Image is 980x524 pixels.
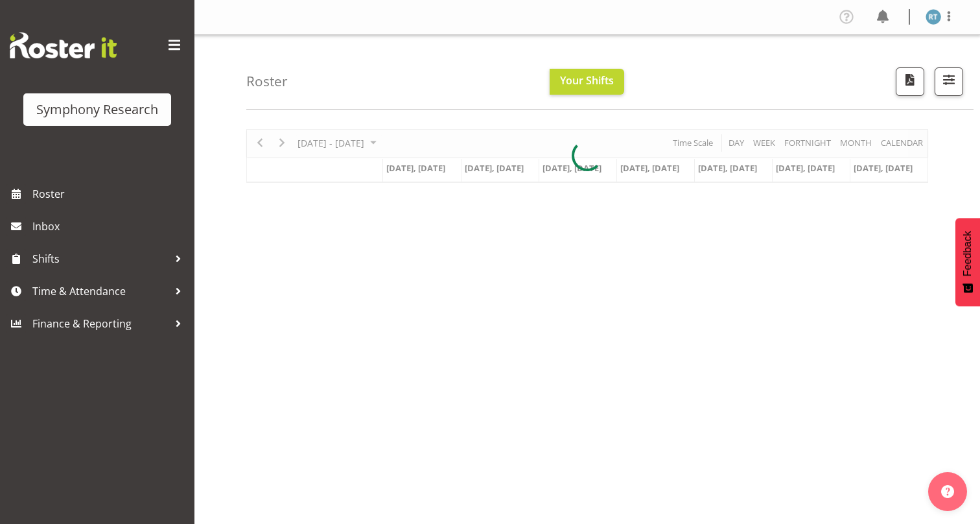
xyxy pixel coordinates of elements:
[550,69,624,95] button: Your Shifts
[10,32,117,58] img: Rosterit website logo
[935,67,963,96] button: Filter Shifts
[955,218,980,306] button: Feedback - Show survey
[32,249,169,268] span: Shifts
[926,9,941,25] img: raymond-tuhega1922.jpg
[962,231,974,276] span: Feedback
[896,67,924,96] button: Download a PDF of the roster according to the set date range.
[246,74,288,89] h4: Roster
[32,217,188,236] span: Inbox
[32,281,169,301] span: Time & Attendance
[560,73,614,88] span: Your Shifts
[32,314,169,333] span: Finance & Reporting
[36,100,158,119] div: Symphony Research
[941,485,954,498] img: help-xxl-2.png
[32,184,188,204] span: Roster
